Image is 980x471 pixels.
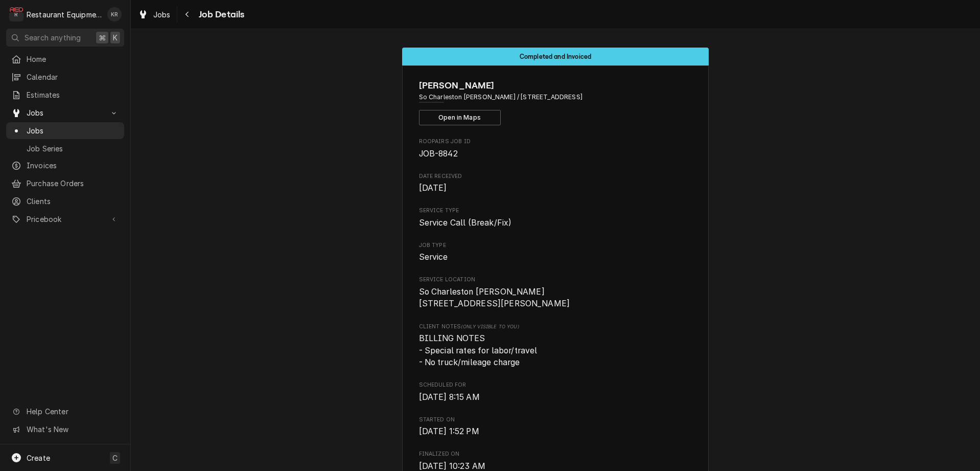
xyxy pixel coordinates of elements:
span: [DATE] 10:23 AM [419,461,485,471]
span: Address [419,93,692,102]
div: Scheduled For [419,381,692,403]
span: Finalized On [419,450,692,458]
span: Job Type [419,251,692,263]
span: (Only Visible to You) [461,324,519,329]
div: Started On [419,416,692,438]
span: Roopairs Job ID [419,138,692,146]
span: Clients [27,196,119,207]
span: Service Call (Break/Fix) [419,218,512,228]
a: Calendar [6,69,124,85]
span: JOB-8842 [419,149,458,159]
div: Service Type [419,207,692,229]
span: Service Type [419,207,692,215]
span: Scheduled For [419,381,692,389]
div: Client Information [419,79,692,125]
a: Jobs [134,6,175,23]
span: Date Received [419,172,692,181]
span: Date Received [419,182,692,194]
div: Roopairs Job ID [419,138,692,160]
span: Search anything [25,32,81,43]
span: Client Notes [419,323,692,331]
div: Restaurant Equipment Diagnostics's Avatar [9,7,24,21]
div: Job Type [419,241,692,263]
a: Jobs [6,122,124,139]
span: What's New [27,424,118,435]
span: Invoices [27,160,119,171]
span: Job Series [27,143,119,154]
a: Purchase Orders [6,175,124,192]
div: Kelli Robinette's Avatar [107,7,122,21]
span: C [112,453,118,463]
a: Go to Jobs [6,104,124,121]
span: Jobs [153,9,171,20]
span: Estimates [27,89,119,100]
span: Started On [419,416,692,424]
span: Job Details [196,8,245,21]
span: [DATE] 1:52 PM [419,427,479,436]
a: Home [6,51,124,68]
a: Estimates [6,86,124,103]
span: Scheduled For [419,391,692,403]
a: Invoices [6,157,124,174]
span: Create [27,454,50,462]
span: Home [27,54,119,64]
a: Clients [6,193,124,210]
span: [DATE] [419,183,447,193]
span: Roopairs Job ID [419,148,692,160]
span: Name [419,79,692,93]
div: [object Object] [419,323,692,369]
button: Navigate back [179,6,196,23]
span: Service Location [419,276,692,284]
button: Search anything⌘K [6,29,124,47]
span: Service [419,252,448,262]
a: Go to Pricebook [6,211,124,228]
div: KR [107,7,122,21]
span: Service Type [419,217,692,229]
span: Jobs [27,125,119,136]
span: Jobs [27,107,104,118]
span: Started On [419,425,692,438]
span: Job Type [419,241,692,250]
span: Pricebook [27,214,104,225]
span: [object Object] [419,332,692,369]
div: Date Received [419,172,692,194]
div: R [9,7,24,21]
span: Purchase Orders [27,178,119,189]
a: Job Series [6,140,124,157]
div: Service Location [419,276,692,310]
span: K [113,32,118,43]
span: Help Center [27,406,118,417]
span: [DATE] 8:15 AM [419,392,480,402]
a: Go to Help Center [6,403,124,420]
div: Status [402,48,709,65]
button: Open in Maps [419,110,501,125]
div: Restaurant Equipment Diagnostics [27,9,102,20]
span: Service Location [419,286,692,310]
span: So Charleston [PERSON_NAME] [STREET_ADDRESS][PERSON_NAME] [419,287,570,309]
span: Calendar [27,72,119,82]
span: BILLING NOTES - Special rates for labor/travel - No truck/mileage charge [419,333,538,367]
a: Go to What's New [6,421,124,438]
span: Completed and Invoiced [520,53,592,60]
span: ⌘ [99,32,106,43]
